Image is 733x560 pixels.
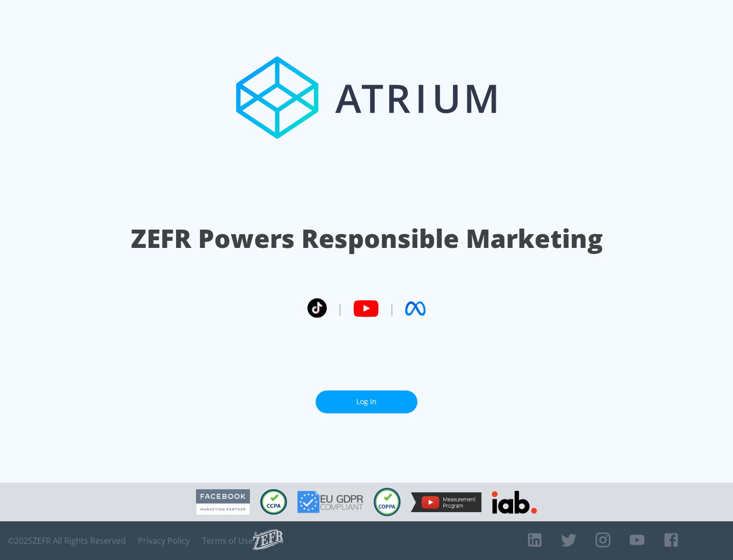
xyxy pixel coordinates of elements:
img: IAB [492,491,537,514]
h1: ZEFR Powers Responsible Marketing [131,221,603,256]
img: GDPR Compliant [297,491,363,513]
img: YouTube Measurement Program [411,492,482,512]
a: Terms of Use [202,536,253,546]
a: Log In [316,390,417,413]
span: | [337,301,343,316]
img: COPPA Compliant [374,488,401,516]
span: | [389,301,395,316]
img: CCPA Compliant [260,489,287,515]
span: © 2025 ZEFR All Rights Reserved [8,536,126,546]
img: Facebook Marketing Partner [196,489,250,515]
a: Privacy Policy [138,536,190,546]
